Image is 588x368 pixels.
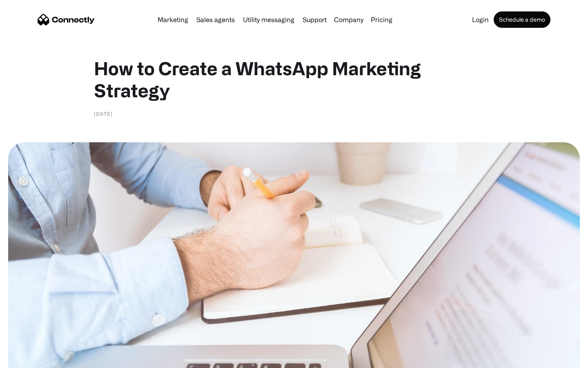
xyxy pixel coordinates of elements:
a: Login [469,16,492,23]
a: Utility messaging [240,16,298,23]
a: Support [299,16,330,23]
a: Marketing [154,16,192,23]
div: [DATE] [94,110,113,118]
div: Company [334,14,363,25]
a: Sales agents [193,16,238,23]
a: Pricing [367,16,396,23]
h1: How to Create a WhatsApp Marketing Strategy [94,57,494,101]
a: Schedule a demo [494,11,550,28]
